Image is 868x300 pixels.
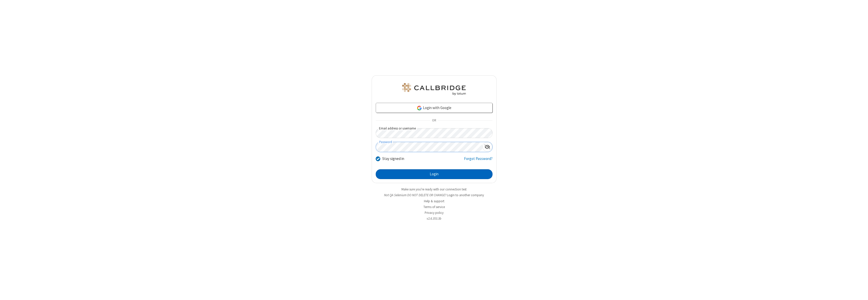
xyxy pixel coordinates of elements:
[372,193,497,197] li: Not QA Selenium DO NOT DELETE OR CHANGE?
[401,83,467,95] img: QA Selenium DO NOT DELETE OR CHANGE
[401,187,467,191] a: Make sure you're ready with our connection test
[447,193,484,197] button: Login to another company
[376,142,482,152] input: Password
[417,105,422,111] img: google-icon.png
[424,199,444,203] a: Help & support
[376,103,493,113] a: Login with Google
[430,117,438,124] span: OR
[423,205,445,209] a: Terms of service
[372,216,497,221] li: v2.6.353.3b
[855,287,864,296] iframe: Chat
[425,211,444,215] a: Privacy policy
[382,156,404,162] label: Stay signed in
[482,142,492,151] div: Show password
[464,156,493,165] a: Forgot Password?
[376,169,493,179] button: Login
[376,128,493,138] input: Email address or username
